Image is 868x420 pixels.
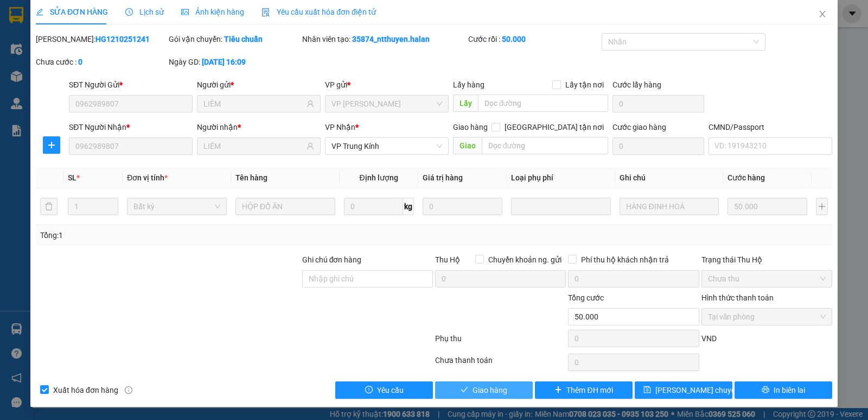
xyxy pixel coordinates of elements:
[701,293,774,302] label: Hình thức thanh toán
[197,121,321,133] div: Người nhận
[202,58,246,66] b: [DATE] 16:09
[36,56,167,68] div: Chưa cước :
[69,79,193,91] div: SĐT Người Gửi
[612,95,704,112] input: Cước lấy hàng
[502,35,526,43] b: 50.000
[360,173,398,182] span: Định lượng
[36,8,108,16] span: SỬA ĐƠN HÀNG
[816,198,828,215] button: plus
[40,198,58,215] button: delete
[453,137,482,154] span: Giao
[302,255,362,264] label: Ghi chú đơn hàng
[36,8,43,16] span: edit
[125,8,164,16] span: Lịch sử
[261,8,270,17] img: icon
[727,173,765,182] span: Cước hàng
[612,123,666,131] label: Cước giao hàng
[709,121,832,133] div: CMND/Passport
[36,33,167,45] div: [PERSON_NAME]:
[434,354,567,373] div: Chưa thanh toán
[568,293,604,302] span: Tổng cước
[500,121,608,133] span: [GEOGRAPHIC_DATA] tận nơi
[612,137,704,155] input: Cước giao hàng
[40,229,336,241] div: Tổng: 1
[169,33,299,45] div: Gói vận chuyển:
[453,80,484,89] span: Lấy hàng
[125,8,133,16] span: clock-circle
[735,381,832,399] button: printerIn biên lai
[727,198,807,215] input: 0
[435,381,533,399] button: checkGiao hàng
[224,35,263,43] b: Tiêu chuẩn
[708,309,826,325] span: Tại văn phòng
[133,198,220,215] span: Bất kỳ
[78,58,82,66] b: 0
[331,138,442,154] span: VP Trung Kính
[203,98,304,110] input: Tên người gửi
[95,35,150,43] b: HG1210251241
[708,271,826,287] span: Chưa thu
[69,121,193,133] div: SĐT Người Nhận
[307,142,314,150] span: user
[478,95,609,112] input: Dọc đường
[169,56,299,68] div: Ngày GD:
[655,384,758,396] span: [PERSON_NAME] chuyển hoàn
[403,198,414,215] span: kg
[197,79,321,91] div: Người gửi
[774,384,805,396] span: In biên lai
[43,141,60,149] span: plus
[701,334,717,343] span: VND
[453,95,478,112] span: Lấy
[423,198,502,215] input: 0
[484,254,566,266] span: Chuyển khoản ng. gửi
[612,80,661,89] label: Cước lấy hàng
[235,173,267,182] span: Tên hàng
[331,96,442,112] span: VP Hoàng Gia
[181,8,244,16] span: Ảnh kiện hàng
[365,386,373,394] span: exclamation-circle
[302,270,433,287] input: Ghi chú đơn hàng
[181,8,189,16] span: picture
[125,386,132,394] span: info-circle
[423,173,463,182] span: Giá trị hàng
[473,384,507,396] span: Giao hàng
[635,381,732,399] button: save[PERSON_NAME] chuyển hoàn
[435,255,460,264] span: Thu Hộ
[577,254,673,266] span: Phí thu hộ khách nhận trả
[325,79,449,91] div: VP gửi
[49,384,123,396] span: Xuất hóa đơn hàng
[434,333,567,352] div: Phụ thu
[482,137,609,154] input: Dọc đường
[377,384,404,396] span: Yêu cầu
[261,8,376,16] span: Yêu cầu xuất hóa đơn điện tử
[701,254,832,266] div: Trạng thái Thu Hộ
[453,123,488,131] span: Giao hàng
[561,79,608,91] span: Lấy tận nơi
[468,33,599,45] div: Cước rồi :
[554,386,562,394] span: plus
[762,386,769,394] span: printer
[507,167,615,189] th: Loại phụ phí
[620,198,719,215] input: Ghi Chú
[535,381,633,399] button: plusThêm ĐH mới
[615,167,724,189] th: Ghi chú
[43,136,60,154] button: plus
[461,386,468,394] span: check
[203,140,304,152] input: Tên người nhận
[643,386,651,394] span: save
[302,33,467,45] div: Nhân viên tạo:
[127,173,168,182] span: Đơn vị tính
[566,384,612,396] span: Thêm ĐH mới
[68,173,76,182] span: SL
[818,10,827,18] span: close
[235,198,335,215] input: VD: Bàn, Ghế
[352,35,430,43] b: 35874_ntthuyen.halan
[335,381,433,399] button: exclamation-circleYêu cầu
[307,100,314,108] span: user
[325,123,355,131] span: VP Nhận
